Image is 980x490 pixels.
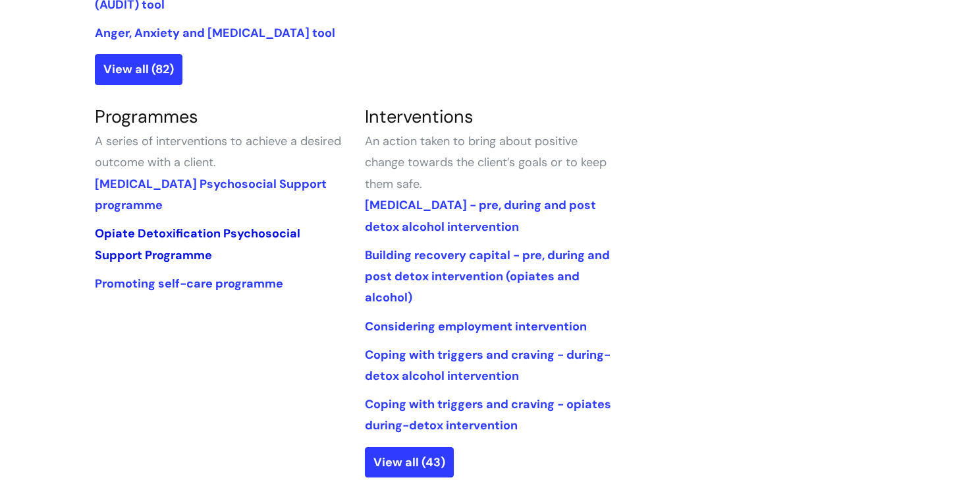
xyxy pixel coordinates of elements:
a: Interventions [365,105,474,128]
a: Building recovery capital - pre, during and post detox intervention (opiates and alcohol) [365,247,610,306]
a: Promoting self-care programme [95,276,283,291]
a: [MEDICAL_DATA] - pre, during and post detox alcohol intervention [365,197,596,234]
a: Anger, Anxiety and [MEDICAL_DATA] tool [95,25,335,41]
a: Programmes [95,105,198,128]
a: Opiate Detoxification Psychosocial Support Programme [95,226,300,262]
a: View all (82) [95,54,182,84]
a: View all (43) [365,447,454,477]
a: Coping with triggers and craving - during-detox alcohol intervention [365,347,611,384]
a: Considering employment intervention [365,319,587,334]
span: An action taken to bring about positive change towards the client’s goals or to keep them safe. [365,133,607,192]
a: Coping with triggers and craving - opiates during-detox intervention [365,396,611,433]
span: A series of interventions to achieve a desired outcome with a client. [95,133,341,170]
a: [MEDICAL_DATA] Psychosocial Support programme [95,176,327,213]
